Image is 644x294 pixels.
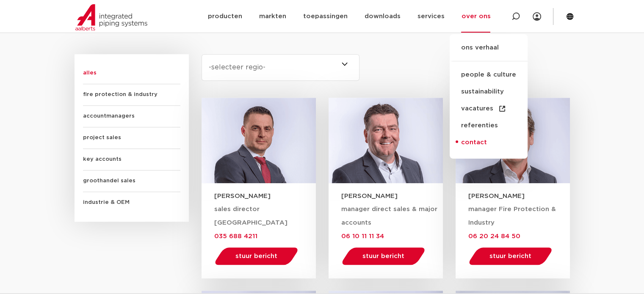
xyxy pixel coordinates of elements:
[214,192,316,201] h3: [PERSON_NAME]
[341,233,384,239] span: 06 10 11 11 34
[341,206,437,226] span: manager direct sales & major accounts
[468,233,520,239] a: 06 20 24 84 50
[450,83,528,100] a: sustainability
[450,134,528,151] a: contact
[235,253,277,259] span: stuur bericht
[468,192,570,201] h3: [PERSON_NAME]
[450,100,528,117] a: vacatures
[83,192,180,213] span: industrie & OEM
[362,253,404,259] span: stuur bericht
[450,117,528,134] a: referenties
[83,127,180,149] span: project sales
[83,170,180,192] span: groothandel sales
[341,233,384,239] a: 06 10 11 11 34
[214,233,257,239] span: 035 688 4211
[83,63,180,84] span: alles
[468,233,520,239] span: 06 20 24 84 50
[214,206,287,226] span: sales director [GEOGRAPHIC_DATA]
[214,233,257,239] a: 035 688 4211
[489,253,531,259] span: stuur bericht
[468,206,556,226] span: manager Fire Protection & Industry
[450,66,528,83] a: people & culture
[83,84,180,106] span: fire protection & industry
[83,106,180,127] span: accountmanagers
[450,43,528,61] a: ons verhaal
[83,149,180,170] span: key accounts
[341,192,443,201] h3: [PERSON_NAME]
